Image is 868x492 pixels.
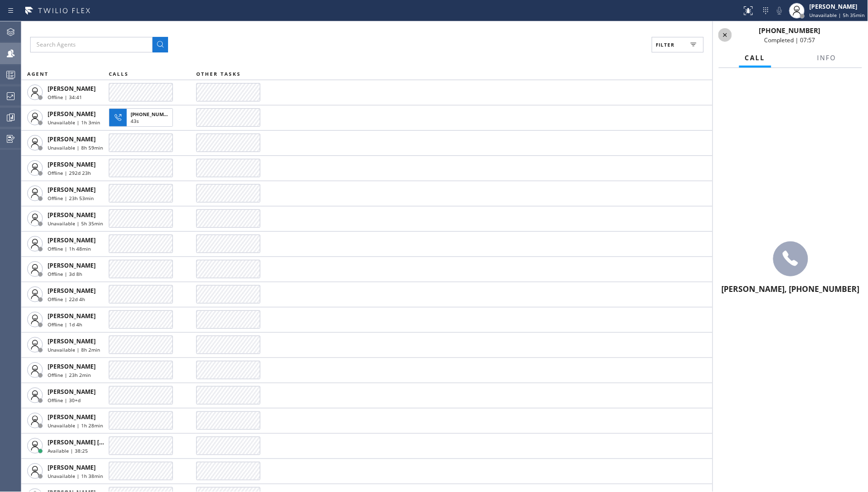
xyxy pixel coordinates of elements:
span: Offline | 292d 23h [48,170,91,176]
span: [PHONE_NUMBER] [759,26,821,35]
span: Offline | 23h 2min [48,372,91,378]
span: [PERSON_NAME], [PHONE_NUMBER] [722,284,860,294]
input: Search Agents [30,37,153,52]
span: [PERSON_NAME] [48,312,96,320]
span: [PERSON_NAME] [48,337,96,345]
span: Unavailable | 8h 59min [48,144,103,151]
span: [PERSON_NAME] [48,236,96,244]
span: Offline | 34:41 [48,94,82,101]
span: Unavailable | 1h 28min [48,422,103,429]
span: [PERSON_NAME] [48,110,96,118]
span: [PERSON_NAME] [48,388,96,396]
span: 43s [131,118,139,124]
span: AGENT [27,70,49,77]
span: Offline | 1d 4h [48,321,82,328]
span: Filter [656,41,675,48]
span: Offline | 23h 53min [48,195,94,202]
div: [PERSON_NAME] [810,2,865,11]
button: [PHONE_NUMBER]43s [109,105,176,130]
span: [PERSON_NAME] [48,413,96,421]
button: Call [739,49,771,68]
span: Unavailable | 5h 35min [48,220,103,227]
button: Filter [652,37,704,52]
span: [PERSON_NAME] [48,362,96,371]
span: [PERSON_NAME] [48,463,96,472]
span: Offline | 22d 4h [48,296,85,303]
span: [PERSON_NAME] [PERSON_NAME] [48,438,145,446]
button: Info [812,49,842,68]
span: Offline | 1h 48min [48,245,91,252]
span: [PHONE_NUMBER] [131,111,175,118]
span: [PERSON_NAME] [48,261,96,270]
button: Mute [773,4,786,17]
span: [PERSON_NAME] [48,186,96,194]
span: Offline | 3d 8h [48,271,82,277]
span: Available | 38:25 [48,447,88,454]
span: Call [745,53,766,62]
span: Completed | 07:57 [765,36,816,44]
span: Offline | 30+d [48,397,81,404]
span: Unavailable | 5h 35min [810,12,865,18]
span: CALLS [109,70,129,77]
span: OTHER TASKS [196,70,241,77]
span: [PERSON_NAME] [48,135,96,143]
span: [PERSON_NAME] [48,211,96,219]
span: [PERSON_NAME] [48,160,96,169]
span: Info [817,53,836,62]
span: Unavailable | 1h 3min [48,119,100,126]
span: [PERSON_NAME] [48,85,96,93]
span: Unavailable | 1h 38min [48,473,103,479]
span: Unavailable | 8h 2min [48,346,100,353]
span: [PERSON_NAME] [48,287,96,295]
